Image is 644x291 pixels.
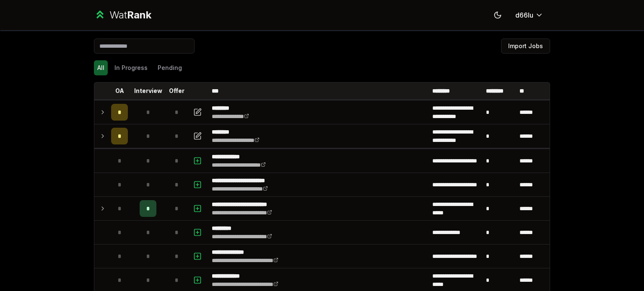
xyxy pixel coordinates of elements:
[501,39,550,54] button: Import Jobs
[109,8,151,22] div: Wat
[115,87,124,95] p: OA
[111,60,151,75] button: In Progress
[134,87,162,95] p: Interview
[515,10,533,20] span: d66lu
[94,60,108,75] button: All
[509,8,550,23] button: d66lu
[154,60,185,75] button: Pending
[127,9,151,21] span: Rank
[169,87,184,95] p: Offer
[94,8,151,22] a: WatRank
